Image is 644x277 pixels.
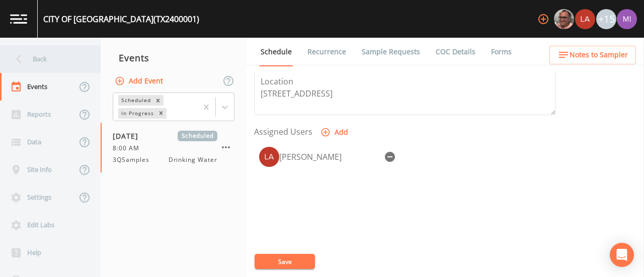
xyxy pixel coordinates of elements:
span: Scheduled [178,131,217,141]
span: 3QSamples [113,155,155,164]
span: [DATE] [113,131,145,141]
div: Open Intercom Messenger [610,243,634,267]
a: Sample Requests [360,38,422,66]
a: [DATE]Scheduled8:00 AM3QSamplesDrinking Water [101,123,247,173]
div: Lauren Saenz [575,9,596,29]
button: Add [318,123,352,142]
label: Assigned Users [254,126,312,138]
button: Save [255,254,315,269]
div: Remove In Progress [155,108,167,119]
span: 8:00 AM [113,144,145,153]
button: Notes to Sampler [549,46,636,64]
div: CITY OF [GEOGRAPHIC_DATA] (TX2400001) [43,13,199,25]
div: In Progress [118,108,155,119]
div: Remove Scheduled [152,95,164,106]
img: cf6e799eed601856facf0d2563d1856d [575,9,595,29]
div: [PERSON_NAME] [279,151,380,163]
img: cf6e799eed601856facf0d2563d1856d [259,147,279,167]
a: Forms [490,38,513,66]
a: Recurrence [306,38,348,66]
span: Drinking Water [169,155,217,164]
a: COC Details [434,38,477,66]
span: Notes to Sampler [570,49,628,61]
img: logo [10,14,27,24]
img: a1ea4ff7c53760f38bef77ef7c6649bf [617,9,637,29]
img: e2d790fa78825a4bb76dcb6ab311d44c [554,9,574,29]
div: Events [101,45,247,70]
button: Add Event [113,72,167,90]
div: Mike Franklin [553,9,575,29]
a: Schedule [259,38,293,66]
div: +15 [596,9,616,29]
div: Scheduled [118,95,152,106]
